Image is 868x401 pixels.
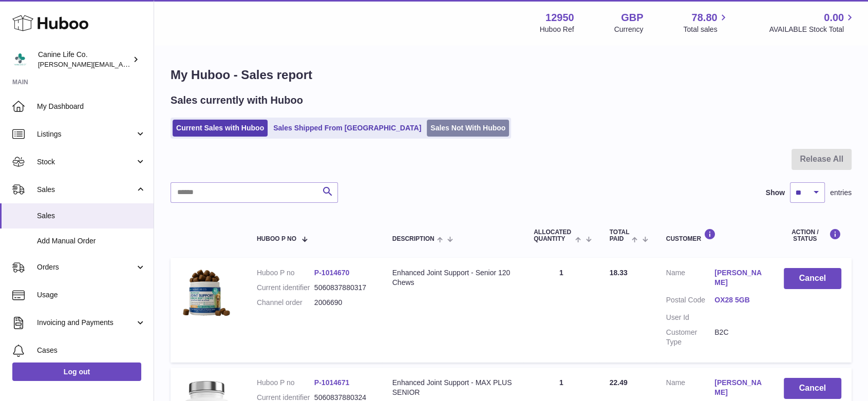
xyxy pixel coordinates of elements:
[37,102,146,111] span: My Dashboard
[545,11,574,25] strong: 12950
[12,362,141,381] a: Log out
[666,313,714,322] dt: User Id
[171,93,303,107] h2: Sales currently with Huboo
[830,188,852,198] span: entries
[314,269,350,277] a: P-1014670
[392,236,435,242] span: Description
[37,290,146,300] span: Usage
[610,269,628,277] span: 18.33
[427,120,509,137] a: Sales Not With Huboo
[257,378,314,388] dt: Huboo P no
[257,298,314,308] dt: Channel order
[392,268,513,288] div: Enhanced Joint Support - Senior 120 Chews
[621,11,643,25] strong: GBP
[784,268,841,289] button: Cancel
[37,157,135,167] span: Stock
[12,52,28,67] img: kevin@clsgltd.co.uk
[714,268,763,288] a: [PERSON_NAME]
[171,67,852,83] h1: My Huboo - Sales report
[824,11,844,25] span: 0.00
[691,11,717,25] span: 78.80
[523,258,599,362] td: 1
[614,25,644,34] div: Currency
[257,268,314,278] dt: Huboo P no
[610,229,630,242] span: Total paid
[769,11,856,34] a: 0.00 AVAILABLE Stock Total
[714,295,763,305] a: OX28 5GB
[37,236,146,246] span: Add Manual Order
[392,378,513,397] div: Enhanced Joint Support - MAX PLUS SENIOR
[173,120,268,137] a: Current Sales with Huboo
[714,378,763,397] a: [PERSON_NAME]
[610,378,628,387] span: 22.49
[314,298,372,308] dd: 2006690
[257,283,314,293] dt: Current identifier
[314,378,350,387] a: P-1014671
[37,185,135,195] span: Sales
[270,120,425,137] a: Sales Shipped From [GEOGRAPHIC_DATA]
[37,129,135,139] span: Listings
[540,25,574,34] div: Huboo Ref
[683,11,729,34] a: 78.80 Total sales
[666,228,763,242] div: Customer
[714,328,763,347] dd: B2C
[766,188,785,198] label: Show
[666,378,714,400] dt: Name
[37,211,146,221] span: Sales
[666,328,714,347] dt: Customer Type
[37,346,146,355] span: Cases
[38,50,130,69] div: Canine Life Co.
[181,268,232,319] img: 129501747749608.png
[683,25,729,34] span: Total sales
[257,236,296,242] span: Huboo P no
[38,60,206,68] span: [PERSON_NAME][EMAIL_ADDRESS][DOMAIN_NAME]
[37,318,135,328] span: Invoicing and Payments
[666,295,714,308] dt: Postal Code
[784,378,841,399] button: Cancel
[784,228,841,242] div: Action / Status
[534,229,573,242] span: ALLOCATED Quantity
[314,283,372,293] dd: 5060837880317
[769,25,856,34] span: AVAILABLE Stock Total
[666,268,714,290] dt: Name
[37,262,135,272] span: Orders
